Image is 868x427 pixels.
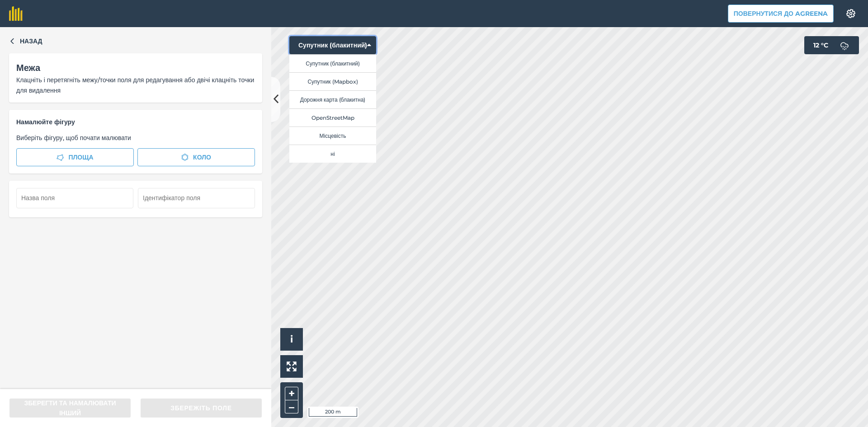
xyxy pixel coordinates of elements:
[287,361,297,371] img: Four arrows, one pointing top left, one top right, one bottom right and the last bottom left
[289,127,376,145] button: Місцевість
[280,328,303,351] button: i
[290,333,293,345] span: i
[137,148,255,166] button: Коло
[289,90,376,108] button: Дорожня карта (блакитна)
[804,36,859,54] button: 12 °C
[193,152,211,162] span: Коло
[835,36,854,54] img: svg+xml;base64,PD94bWwgdmVyc2lvbj0iMS4wIiBlbmNvZGluZz0idXRmLTgiPz4KPCEtLSBHZW5lcmF0b3I6IEFkb2JlIE...
[845,9,856,18] img: A cog icon
[138,188,255,208] input: Ідентифікатор поля
[16,148,134,166] button: Площа
[289,54,376,72] button: Супутник (блакитний)
[813,36,828,54] span: 12 ° C
[289,72,376,90] button: Супутник (Mapbox)
[68,152,93,162] span: Площа
[140,398,262,418] button: ЗБЕРЕЖІТЬ ПОЛЕ
[289,145,376,163] button: ні
[16,76,254,94] span: Клацніть і перетягніть межу/точки поля для редагування або двічі клацніть точки для видалення
[16,188,133,208] input: Назва поля
[9,398,131,418] button: ЗБЕРЕГТИ ТА НАМАЛЮВАТИ ІНШИЙ
[9,36,42,46] button: Назад
[289,108,376,127] button: OpenStreetMap
[285,387,298,400] button: +
[16,61,255,75] div: Межа
[16,117,255,127] span: Намалюйте фігуру
[16,133,255,143] span: Виберіть фігуру, щоб почати малювати
[728,5,834,23] button: Повернутися до Agreena
[285,400,298,413] button: –
[20,36,42,46] span: Назад
[289,36,376,54] button: Супутник (блакитний)
[9,6,23,21] img: fieldmargin Логотип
